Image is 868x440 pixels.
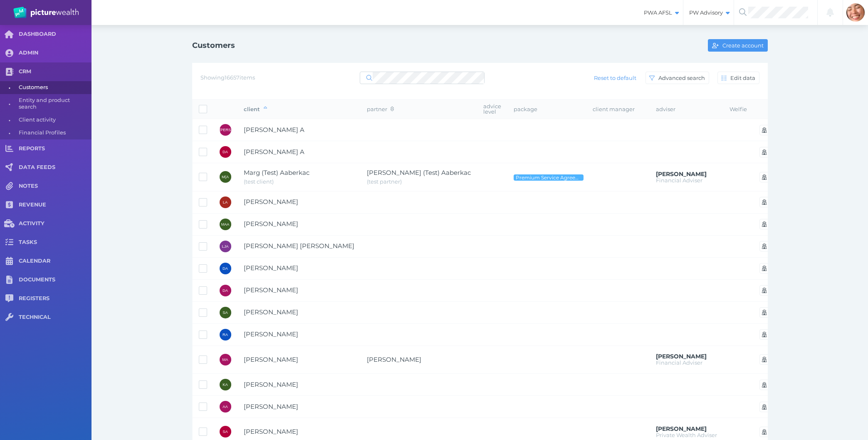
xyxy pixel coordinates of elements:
span: Lars Aarekol [244,198,298,206]
span: ACTIVITY [19,220,91,227]
span: Client activity [19,114,89,127]
span: Damien Abbott [244,286,298,294]
span: LA [223,200,228,204]
span: Simone Abbott [244,308,298,316]
button: Open user's account in Portal [759,197,770,207]
span: REGISTERS [19,295,91,302]
span: SA [223,311,228,315]
span: Customers [19,81,89,94]
span: REPORTS [19,145,91,152]
span: RA [223,333,228,337]
span: Dahlan A [244,148,304,156]
div: Damien Abbott [220,285,231,296]
span: CALENDAR [19,258,91,265]
span: Financial Profiles [19,127,89,139]
span: Mike Abbott [244,355,298,363]
span: Showing 16657 items [200,74,255,81]
th: package [507,99,586,119]
span: Marg (Test) Aaberkac [244,169,309,176]
span: TASKS [19,239,91,246]
button: Open user's account in Portal [759,125,770,135]
div: Samuel Abbott [220,426,231,438]
button: Reset to default [590,72,640,84]
button: Create account [708,39,767,52]
span: Reg Abbott [244,330,298,338]
span: CRM [19,68,91,75]
span: Create account [721,42,767,49]
span: Angela Abbott [244,403,298,410]
button: Open user's account in Portal [759,380,770,390]
th: adviser [650,99,723,119]
span: Grant Teakle [656,170,707,178]
span: partner [367,106,394,112]
th: client manager [586,99,650,119]
button: Open user's account in Portal [759,427,770,437]
span: Financial Adviser [656,177,702,184]
span: AA [223,405,228,409]
span: Lee John Abbiss [244,242,354,250]
span: DOCUMENTS [19,276,91,283]
span: SA [223,430,228,434]
button: Edit data [717,72,759,84]
div: Mustafa Al Abbasi [220,219,231,230]
span: LJA [222,244,228,249]
span: Jackson A [244,126,304,134]
span: MAA [221,222,230,226]
span: Edit data [729,75,759,81]
div: Jackson A [220,124,231,136]
span: Brad Bond [656,353,707,360]
span: Advanced search [657,75,709,81]
button: Advanced search [645,72,709,84]
span: TECHNICAL [19,314,91,321]
div: Reg Abbott [220,329,231,341]
th: Welfie [723,99,753,119]
span: REVENUE [19,201,91,209]
span: Entity and product search [19,94,89,114]
button: Open user's account in Portal [759,307,770,318]
div: Marg (Test) Aaberkac [220,171,231,183]
span: test client [244,178,274,185]
span: Jennifer Abbott [367,355,421,363]
span: MA [223,358,228,362]
button: Open user's account in Portal [759,329,770,340]
span: PW Advisory [683,9,734,16]
span: Dale Abblitt [244,264,298,272]
span: ADMIN [19,50,91,57]
button: Open user's account in Portal [759,147,770,157]
button: Open user's account in Portal [759,241,770,251]
span: Kerry Abbott [244,380,298,388]
div: Dale Abblitt [220,263,231,274]
span: Premium Service Agreement - Ongoing [515,174,582,181]
span: PWA AFSL [638,9,683,16]
span: Gareth Healy [656,425,707,433]
span: Private Wealth Adviser [656,432,717,438]
span: Reset to default [590,75,640,81]
span: NOTES [19,183,91,190]
button: Open user's account in Portal [759,263,770,273]
div: Dahlan A [220,146,231,158]
span: DA [223,266,228,271]
span: William (Test) Aaberkac [367,169,471,176]
div: Simone Abbott [220,307,231,318]
th: advice level [477,99,507,119]
span: DA [223,150,228,154]
span: DATA FEEDS [19,164,91,171]
span: [PERSON_NAME] [220,128,252,132]
div: Angela Abbott [220,401,231,413]
span: KA [223,383,228,387]
div: Lee John Abbiss [220,241,231,252]
h1: Customers [192,41,235,50]
button: Open user's account in Portal [759,172,770,182]
button: Open user's account in Portal [759,354,770,365]
div: Kerry Abbott [220,379,231,390]
span: test partner [367,178,402,185]
span: Financial Adviser [656,359,702,366]
img: PW [13,7,79,18]
button: Open user's account in Portal [759,219,770,229]
span: M(A [222,175,229,179]
div: Lars Aarekol [220,196,231,208]
div: Mike Abbott [220,354,231,365]
button: Open user's account in Portal [759,402,770,412]
span: DA [223,288,228,293]
button: Open user's account in Portal [759,285,770,296]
